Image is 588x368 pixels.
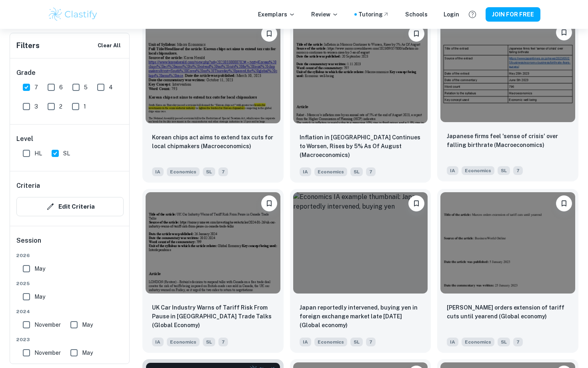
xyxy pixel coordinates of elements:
[82,348,93,357] span: May
[408,195,424,211] button: Please log in to bookmark exemplars
[16,236,124,252] h6: Session
[290,189,431,352] a: Please log in to bookmark exemplarsJapan reportedly intervened, buying yen in foreign exchange ma...
[152,303,274,330] p: UK Car Industry Warns of Tariff Risk From Pause in Canada Trade Talks (Global Economy)
[16,68,124,78] h6: Grade
[300,338,311,346] span: IA
[314,338,347,346] span: Economics
[447,132,569,149] p: Japanese firms feel 'sense of crisis' over falling birthrate (Macroeconomics)
[300,167,311,176] span: IA
[16,40,40,51] h6: Filters
[258,10,295,19] p: Exemplars
[293,192,428,293] img: Economics IA example thumbnail: Japan reportedly intervened, buying yen
[59,83,63,92] span: 6
[96,40,123,52] button: Clear All
[146,192,280,293] img: Economics IA example thumbnail: UK Car Industry Warns of Tariff Risk Fro
[462,338,494,346] span: Economics
[146,22,280,123] img: Economics IA example thumbnail: Korean chips act aims to extend tax cuts
[261,195,277,211] button: Please log in to bookmark exemplars
[203,167,215,176] span: SL
[63,149,70,158] span: SL
[34,264,45,273] span: May
[82,320,93,329] span: May
[203,338,215,346] span: SL
[109,83,113,92] span: 4
[556,24,572,40] button: Please log in to bookmark exemplars
[218,338,228,346] span: 7
[300,303,422,330] p: Japan reportedly intervened, buying yen in foreign exchange market late Friday (Global economy)
[444,10,459,19] a: Login
[350,167,363,176] span: SL
[34,348,61,357] span: November
[462,166,494,175] span: Economics
[16,252,124,259] span: 2026
[152,167,164,176] span: IA
[142,189,284,352] a: Please log in to bookmark exemplarsUK Car Industry Warns of Tariff Risk From Pause in Canada Trad...
[440,21,575,122] img: Economics IA example thumbnail: Japanese firms feel 'sense of crisis' ov
[152,133,274,151] p: Korean chips act aims to extend tax cuts for local chipmakers (Macroeconomics)
[513,166,523,175] span: 7
[405,10,428,19] a: Schools
[311,10,338,19] p: Review
[16,197,124,216] button: Edit Criteria
[366,338,376,346] span: 7
[498,338,510,346] span: SL
[142,19,284,183] a: Please log in to bookmark exemplarsKorean chips act aims to extend tax cuts for local chipmakers ...
[293,22,428,123] img: Economics IA example thumbnail: Inflation in Morocco Continues to Worsen
[358,10,389,19] a: Tutoring
[408,26,424,42] button: Please log in to bookmark exemplars
[167,167,200,176] span: Economics
[261,26,277,42] button: Please log in to bookmark exemplars
[84,102,86,111] span: 1
[152,338,164,346] span: IA
[34,292,45,301] span: May
[440,192,575,293] img: Economics IA example thumbnail: Marcos orders extension of tariff cuts
[34,149,42,158] span: HL
[447,303,569,321] p: Marcos orders extension of tariff cuts until yearend (Global economy)
[447,338,458,346] span: IA
[366,167,376,176] span: 7
[466,8,479,21] button: Help and Feedback
[486,7,540,22] button: JOIN FOR FREE
[290,19,431,183] a: Please log in to bookmark exemplarsInflation in Morocco Continues to Worsen, Rises by 5% As Of Au...
[300,133,422,159] p: Inflation in Morocco Continues to Worsen, Rises by 5% As Of August (Macroeconomics)
[218,167,228,176] span: 7
[16,181,40,191] h6: Criteria
[59,102,62,111] span: 2
[16,280,124,287] span: 2025
[34,83,38,92] span: 7
[437,19,578,183] a: Please log in to bookmark exemplarsJapanese firms feel 'sense of crisis' over falling birthrate (...
[84,83,88,92] span: 5
[16,336,124,343] span: 2023
[16,134,124,144] h6: Level
[513,338,523,346] span: 7
[498,166,510,175] span: SL
[34,102,38,111] span: 3
[16,308,124,315] span: 2024
[314,167,347,176] span: Economics
[34,320,61,329] span: November
[556,195,572,211] button: Please log in to bookmark exemplars
[48,6,98,22] img: Clastify logo
[167,338,200,346] span: Economics
[447,166,458,175] span: IA
[437,189,578,352] a: Please log in to bookmark exemplars Marcos orders extension of tariff cuts until yearend (Global ...
[350,338,363,346] span: SL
